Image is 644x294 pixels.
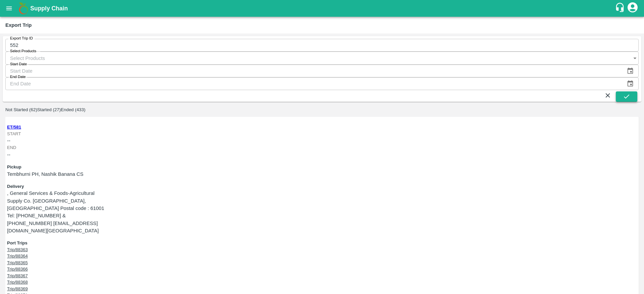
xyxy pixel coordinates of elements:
button: Ended (433) [61,107,85,112]
button: Not Started (62) [5,107,37,112]
button: Choose date [627,80,634,87]
a: Trip/88364 [7,253,111,260]
a: Trip/88365 [7,260,111,266]
input: Start Date [5,65,624,77]
a: Supply Chain [30,4,615,13]
b: Supply Chain [30,5,68,12]
a: Trip/88369 [7,286,111,292]
button: open drawer [1,1,17,16]
span: End [7,145,16,150]
a: Trip/88368 [7,279,111,286]
a: Trip/88367 [7,273,111,279]
label: End Date [10,74,25,80]
strong: Delivery [7,184,24,189]
div: -- [7,151,112,158]
a: ET/581 [7,125,21,130]
a: Trip/88366 [7,266,111,273]
strong: Pickup [7,164,21,169]
strong: Port Trips [7,240,28,245]
label: Select Products [10,49,36,54]
div: customer-support [615,2,627,14]
label: Start Date [10,62,27,67]
button: Open [631,54,639,62]
input: Select Products [5,52,626,64]
div: account of current user [627,1,639,15]
div: -- [7,137,95,144]
label: Export Trip ID [10,36,33,41]
div: Export Trip [5,21,32,29]
button: Choose date [627,67,634,75]
input: Enter Trip ID [5,39,639,52]
input: End Date [5,77,624,90]
p: , General Services & Foods-Agricultural Supply Co. [GEOGRAPHIC_DATA], [GEOGRAPHIC_DATA] Postal co... [7,190,111,234]
span: Start [7,131,21,136]
img: logo [17,2,30,15]
a: Trip/88363 [7,246,111,253]
button: Started (27) [37,107,61,112]
p: Tembhurni PH, Nashik Banana CS [7,170,111,178]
